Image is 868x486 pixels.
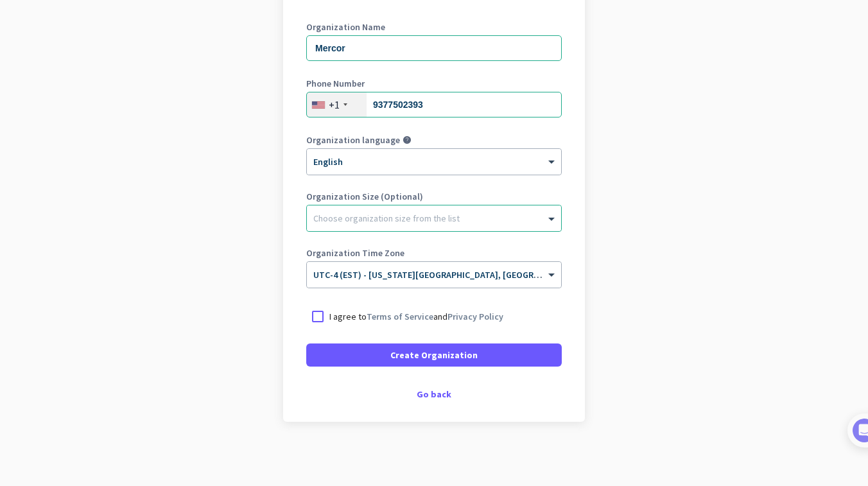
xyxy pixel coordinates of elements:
label: Organization language [306,135,400,144]
div: +1 [329,98,340,111]
label: Organization Time Zone [306,248,562,257]
label: Organization Size (Optional) [306,192,562,201]
a: Terms of Service [367,311,433,322]
span: Create Organization [390,349,478,361]
input: What is the name of your organization? [306,35,562,61]
a: Privacy Policy [447,311,503,322]
i: help [403,135,412,144]
div: Go back [306,390,562,399]
button: Create Organization [306,343,562,367]
input: 201-555-0123 [306,92,562,117]
label: Organization Name [306,22,562,31]
label: Phone Number [306,79,562,88]
p: I agree to and [329,310,503,323]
